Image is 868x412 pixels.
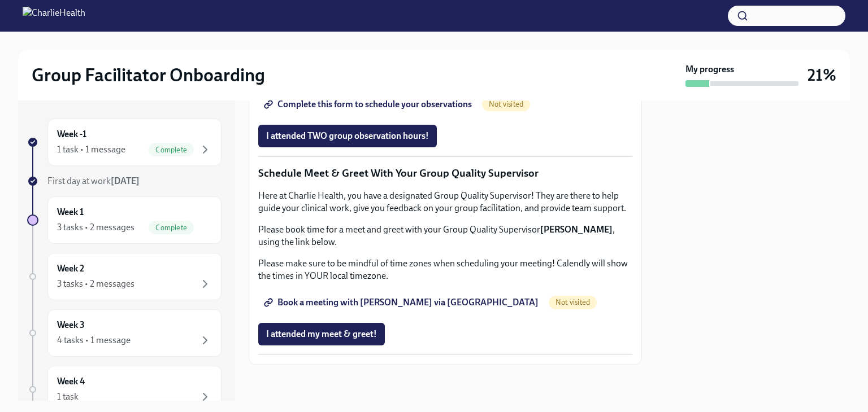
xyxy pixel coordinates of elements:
[258,125,437,147] button: I attended TWO group observation hours!
[149,223,194,232] span: Complete
[482,100,530,108] span: Not visited
[258,257,632,282] p: Please make sure to be mindful of time zones when scheduling your meeting! Calendly will show the...
[57,391,79,403] div: 1 task
[258,190,632,214] p: Here at Charlie Health, you have a designated Group Quality Supervisor! They are there to help gu...
[57,206,84,218] h6: Week 1
[57,262,84,275] h6: Week 2
[258,291,546,314] a: Book a meeting with [PERSON_NAME] via [GEOGRAPHIC_DATA]
[27,119,222,166] a: Week -11 task • 1 messageComplete
[27,196,222,244] a: Week 13 tasks • 2 messagesComplete
[685,63,734,76] strong: My progress
[57,278,134,290] div: 3 tasks • 2 messages
[149,146,194,154] span: Complete
[57,221,134,234] div: 3 tasks • 2 messages
[258,323,385,345] button: I attended my meet & greet!
[266,297,539,308] span: Book a meeting with [PERSON_NAME] via [GEOGRAPHIC_DATA]
[57,334,131,347] div: 4 tasks • 1 message
[32,64,265,86] h2: Group Facilitator Onboarding
[258,166,632,181] p: Schedule Meet & Greet With Your Group Quality Supervisor
[540,224,613,235] strong: [PERSON_NAME]
[47,176,140,186] span: First day at work
[808,65,836,85] h3: 21%
[57,319,85,331] h6: Week 3
[57,375,85,388] h6: Week 4
[57,143,125,156] div: 1 task • 1 message
[27,253,222,300] a: Week 23 tasks • 2 messages
[266,130,429,142] span: I attended TWO group observation hours!
[258,93,480,116] a: Complete this form to schedule your observations
[266,328,377,340] span: I attended my meet & greet!
[57,128,86,141] h6: Week -1
[27,309,222,357] a: Week 34 tasks • 1 message
[27,175,222,187] a: First day at work[DATE]
[266,99,472,110] span: Complete this form to schedule your observations
[23,7,85,25] img: CharlieHealth
[111,176,140,186] strong: [DATE]
[549,298,597,306] span: Not visited
[258,223,632,248] p: Please book time for a meet and greet with your Group Quality Supervisor , using the link below.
